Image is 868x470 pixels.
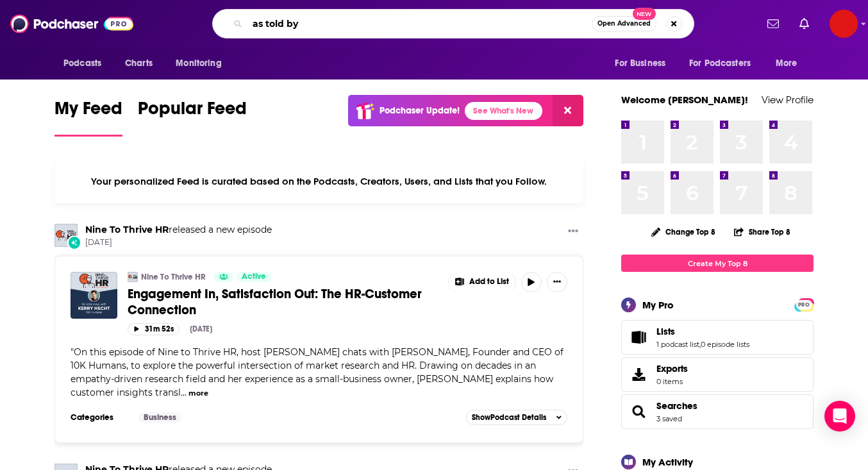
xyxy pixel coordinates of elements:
[824,401,855,432] div: Open Intercom Messenger
[621,94,748,106] a: Welcome [PERSON_NAME]!
[701,340,749,349] a: 0 episode lists
[181,387,187,398] span: ...
[762,13,784,35] a: Show notifications dropdown
[128,272,138,282] img: Nine To Thrive HR
[592,16,656,31] button: Open AdvancedNew
[380,105,460,116] p: Podchaser Update!
[54,51,118,76] button: open menu
[621,255,814,272] a: Create My Top 8
[656,414,682,423] a: 3 saved
[615,55,665,72] span: For Business
[71,346,563,398] span: "
[633,8,656,20] span: New
[681,51,769,76] button: open menu
[85,237,272,248] span: [DATE]
[212,9,694,38] div: Search podcasts, credits, & more...
[71,346,563,398] span: On this episode of Nine to Thrive HR, host [PERSON_NAME] chats with [PERSON_NAME], Founder and CE...
[689,55,751,72] span: For Podcasters
[128,286,439,318] a: Engagement In, Satisfaction Out: The HR-Customer Connection
[449,272,515,292] button: Show More Button
[472,413,546,422] span: Show Podcast Details
[830,10,858,38] span: Logged in as DoubleForte
[776,55,797,72] span: More
[10,12,133,36] img: Podchaser - Follow, Share and Rate Podcasts
[794,13,814,35] a: Show notifications dropdown
[621,320,814,355] span: Lists
[563,224,583,240] button: Show More Button
[128,286,422,318] span: Engagement In, Satisfaction Out: The HR-Customer Connection
[767,51,814,76] button: open menu
[128,323,179,335] button: 31m 52s
[656,363,688,374] span: Exports
[71,272,117,319] img: Engagement In, Satisfaction Out: The HR-Customer Connection
[547,272,567,292] button: Show More Button
[176,55,221,72] span: Monitoring
[54,97,122,137] a: My Feed
[699,340,701,349] span: ,
[188,388,208,399] button: more
[247,13,592,34] input: Search podcasts, credits, & more...
[597,21,651,27] span: Open Advanced
[656,400,697,412] a: Searches
[656,326,675,337] span: Lists
[85,224,272,236] h3: released a new episode
[762,94,814,106] a: View Profile
[54,224,78,247] img: Nine To Thrive HR
[830,10,858,38] button: Show profile menu
[469,277,509,287] span: Add to List
[642,456,693,468] div: My Activity
[63,55,101,72] span: Podcasts
[167,51,238,76] button: open menu
[642,299,674,311] div: My Pro
[621,394,814,429] span: Searches
[237,272,271,282] a: Active
[465,102,542,120] a: See What's New
[466,410,567,425] button: ShowPodcast Details
[626,403,651,421] a: Searches
[621,357,814,392] a: Exports
[626,328,651,346] a: Lists
[138,97,247,137] a: Popular Feed
[117,51,160,76] a: Charts
[796,300,812,310] span: PRO
[830,10,858,38] img: User Profile
[626,365,651,383] span: Exports
[606,51,681,76] button: open menu
[85,224,169,235] a: Nine To Thrive HR
[54,97,122,127] span: My Feed
[190,324,212,333] div: [DATE]
[796,299,812,309] a: PRO
[54,160,583,203] div: Your personalized Feed is curated based on the Podcasts, Creators, Users, and Lists that you Follow.
[656,377,688,386] span: 0 items
[656,326,749,337] a: Lists
[242,271,266,283] span: Active
[125,55,153,72] span: Charts
[656,340,699,349] a: 1 podcast list
[733,219,791,244] button: Share Top 8
[67,235,81,249] div: New Episode
[138,412,181,423] a: Business
[138,97,247,127] span: Popular Feed
[71,412,128,423] h3: Categories
[644,224,723,240] button: Change Top 8
[141,272,206,282] a: Nine To Thrive HR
